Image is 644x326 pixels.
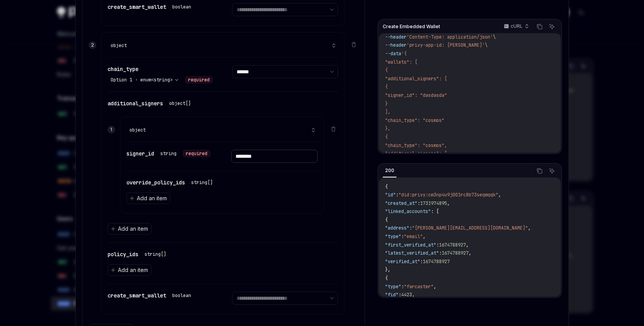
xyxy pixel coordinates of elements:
span: --header [385,42,407,48]
span: "address" [385,225,409,231]
span: Add an item [137,194,167,202]
span: 'privy-app-id: [PERSON_NAME]' [407,42,485,48]
span: 'Content-Type: application/json' [407,34,493,40]
div: boolean [172,292,191,299]
span: "farcaster" [404,284,434,290]
span: Create Embedded Wallet [383,24,440,30]
div: policy_ids [108,250,169,258]
span: chain_type [108,66,138,73]
span: 1674788927 [423,258,450,265]
button: Add an item [108,264,151,276]
span: 4423 [401,292,412,298]
span: signer_id [126,150,154,157]
span: : [399,292,401,298]
span: : [417,200,420,206]
div: required [185,76,213,84]
span: "linked_accounts" [385,208,431,215]
span: '{ [401,51,407,57]
span: "email" [404,233,423,240]
span: , [498,192,501,198]
div: signer_id [126,150,210,157]
span: "id" [385,192,396,198]
span: ], [385,109,390,115]
div: object [129,127,146,133]
span: : [439,250,442,256]
span: , [528,225,531,231]
div: object[] [169,100,191,106]
span: "verified_at" [385,258,420,265]
p: cURL [511,23,523,29]
span: "created_at" [385,200,417,206]
span: "did:privy:cm3np4u9j001rc8b73seqmqqk" [399,192,498,198]
span: additional_signers [108,100,163,107]
div: object [111,42,127,49]
div: override_policy_ids [126,179,216,186]
div: chain_type [108,65,214,84]
div: 2 [89,41,96,49]
div: create_smart_wallet [108,3,194,11]
button: Add an item [126,193,170,204]
span: "wallets": [ [385,59,417,65]
span: , [423,233,425,240]
span: }, [385,267,390,273]
span: "additional_signers": [ [385,150,447,157]
span: 1731974895 [420,200,447,206]
span: , [434,284,436,290]
div: additional_signers [108,100,194,107]
span: { [385,217,388,223]
span: : [436,242,439,248]
span: "chain_type": "cosmos", [385,142,447,149]
span: "signer_id": "dasdasda" [385,92,447,98]
span: : [401,284,404,290]
span: { [385,275,388,281]
span: , [412,292,415,298]
button: Copy the contents from the code block [535,166,545,176]
span: 1674788927 [442,250,469,256]
span: create_smart_wallet [108,292,166,299]
span: "first_verified_at" [385,242,436,248]
span: : [401,233,404,240]
button: Add an item [108,223,151,235]
span: , [466,242,469,248]
span: \ [493,34,496,40]
button: Copy the contents from the code block [535,22,545,32]
div: 1 [108,126,115,133]
span: 1674788927 [439,242,466,248]
div: string[] [191,179,213,186]
span: "type" [385,284,401,290]
button: cURL [499,20,532,33]
span: , [469,250,471,256]
span: { [385,184,388,190]
span: --header [385,34,407,40]
span: , [447,200,450,206]
span: { [385,84,388,90]
div: 200 [383,166,397,175]
span: Add an item [118,266,148,274]
span: "chain_type": "cosmos" [385,117,444,123]
span: : [420,258,423,265]
span: \ [485,42,488,48]
button: Ask AI [547,166,557,176]
span: override_policy_ids [126,179,185,186]
span: : [396,192,399,198]
div: create_smart_wallet [108,292,194,299]
button: Ask AI [547,22,557,32]
span: "fid" [385,292,399,298]
span: } [385,101,388,107]
div: string [160,150,177,157]
span: Add an item [118,225,148,233]
span: "latest_verified_at" [385,250,439,256]
div: required [183,150,210,157]
span: policy_ids [108,251,138,258]
span: { [385,67,388,73]
div: string[] [145,251,166,257]
span: "type" [385,233,401,240]
div: boolean [172,4,191,10]
span: "additional_signers": [ [385,76,447,82]
span: : [409,225,412,231]
span: "[PERSON_NAME][EMAIL_ADDRESS][DOMAIN_NAME]" [412,225,528,231]
span: { [385,134,388,140]
span: : [ [431,208,439,215]
span: }, [385,125,390,132]
span: --data [385,51,401,57]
